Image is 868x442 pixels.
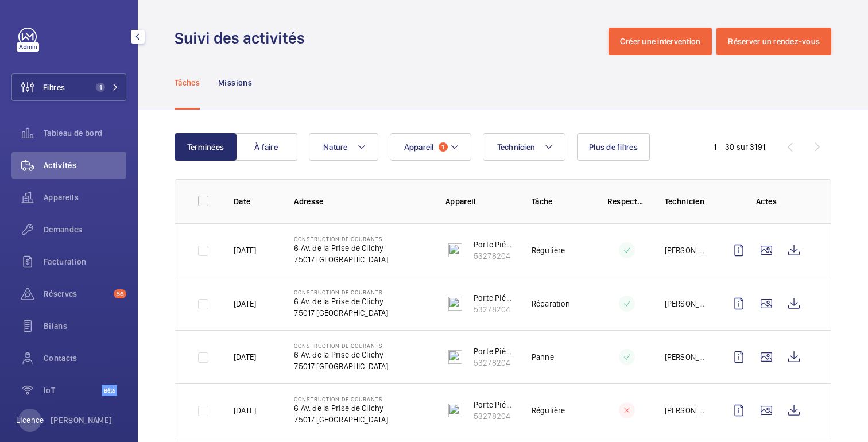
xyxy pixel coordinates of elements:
font: Tâche [532,197,553,206]
button: Plus de filtres [577,133,650,161]
font: 75017 [GEOGRAPHIC_DATA] [294,362,388,371]
font: 6 Av. de la Prise de Clichy [294,350,383,359]
font: À faire [254,142,278,152]
font: Bilans [44,321,67,331]
font: 53278204 [474,358,510,367]
font: Porte Piétonne [474,400,527,409]
font: Régulière [532,246,565,255]
font: Activités [44,161,76,170]
button: Créer une intervention [609,28,712,55]
font: Appareils [44,193,79,202]
font: [PERSON_NAME] [51,416,113,425]
font: [PERSON_NAME] [665,352,722,362]
button: Nature [309,133,378,161]
font: Adresse [294,197,323,206]
font: 75017 [GEOGRAPHIC_DATA] [294,255,388,264]
font: [DATE] [234,352,256,362]
font: Licence [16,416,44,425]
font: [DATE] [234,246,256,255]
button: Technicien [483,133,566,161]
font: 75017 [GEOGRAPHIC_DATA] [294,308,388,317]
font: Tâches [175,78,200,87]
button: Réserver un rendez-vous [716,28,831,55]
font: 1 [441,143,444,151]
font: 53278204 [474,412,510,421]
font: 6 Av. de la Prise de Clichy [294,243,383,253]
font: 6 Av. de la Prise de Clichy [294,297,383,306]
font: Plus de filtres [589,142,638,152]
font: IoT [44,386,55,395]
font: 75017 [GEOGRAPHIC_DATA] [294,415,388,424]
font: Porte Piétonne [474,240,527,249]
font: Bêta [104,387,115,394]
font: Date [234,197,250,206]
font: Contacts [44,354,77,363]
font: [PERSON_NAME] [665,406,722,415]
font: 6 Av. de la Prise de Clichy [294,404,383,413]
font: CONSTRUCTION DE COURANTS [294,289,383,296]
button: Filtres1 [11,73,126,101]
font: Panne [532,352,554,362]
font: [DATE] [234,299,256,308]
font: Réserver un rendez-vous [728,37,820,46]
font: Nature [323,142,348,152]
font: 56 [116,290,124,298]
font: CONSTRUCTION DE COURANTS [294,396,383,402]
font: CONSTRUCTION DE COURANTS [294,342,383,349]
font: Technicien [665,197,705,206]
font: 1 [99,83,102,91]
font: Respecter le délai [607,197,673,206]
font: Réserves [44,289,77,298]
font: Appareil [404,142,434,152]
font: Porte Piétonne [474,347,527,356]
font: Appareil [445,197,476,206]
font: [PERSON_NAME] [665,299,722,308]
img: telescopic_pedestrian_door.svg [448,404,462,417]
font: Terminées [187,142,224,152]
font: Suivi des activités [175,28,305,48]
font: 1 – 30 sur 3191 [714,142,765,152]
img: telescopic_pedestrian_door.svg [448,243,462,257]
font: 53278204 [474,305,510,314]
font: CONSTRUCTION DE COURANTS [294,235,383,242]
font: Demandes [44,225,83,234]
img: telescopic_pedestrian_door.svg [448,297,462,311]
font: Réparation [532,299,571,308]
button: À faire [235,133,297,161]
font: Actes [756,197,777,206]
font: [DATE] [234,406,256,415]
font: Filtres [43,83,65,92]
font: Porte Piétonne [474,293,527,303]
font: Tableau de bord [44,129,102,138]
font: [PERSON_NAME] [665,246,722,255]
font: Missions [218,78,252,87]
font: 53278204 [474,251,510,261]
button: Terminées [175,133,237,161]
img: telescopic_pedestrian_door.svg [448,350,462,364]
button: Appareil1 [390,133,471,161]
font: Régulière [532,406,565,415]
font: Facturation [44,257,87,266]
font: Créer une intervention [620,37,701,46]
font: Technicien [497,142,536,152]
